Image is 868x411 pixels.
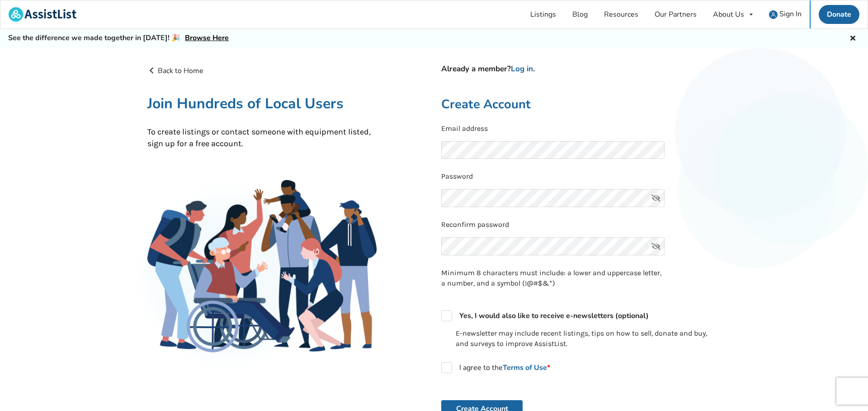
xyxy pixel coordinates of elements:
[522,0,564,28] a: Listings
[441,362,550,373] label: I agree to the
[769,10,778,19] img: user icon
[147,180,377,352] img: Family Gathering
[819,5,859,24] a: Donate
[441,171,721,182] p: Password
[441,64,721,74] h4: Already a member? .
[147,126,377,149] p: To create listings or contact someone with equipment listed, sign up for a free account.
[564,0,596,28] a: Blog
[147,94,377,113] h1: Join Hundreds of Local Users
[441,220,721,230] p: Reconfirm password
[761,0,810,28] a: user icon Sign In
[441,97,721,112] h2: Create Account
[9,7,76,22] img: assistlist-logo
[147,66,203,76] a: Back to Home
[779,9,802,19] span: Sign In
[646,0,705,28] a: Our Partners
[441,124,721,134] p: Email address
[185,33,229,43] a: Browse Here
[713,11,744,18] div: About Us
[8,33,229,43] h5: See the difference we made together in [DATE]! 🎉
[503,363,550,373] a: Terms of Use*
[511,64,533,74] a: Log in
[459,311,649,321] strong: Yes, I would also like to receive e-newsletters (optional)
[596,0,646,28] a: Resources
[456,328,721,349] p: E-newsletter may include recent listings, tips on how to sell, donate and buy, and surveys to imp...
[441,268,665,289] p: Minimum 8 characters must include: a lower and uppercase letter, a number, and a symbol (!@#$&*)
